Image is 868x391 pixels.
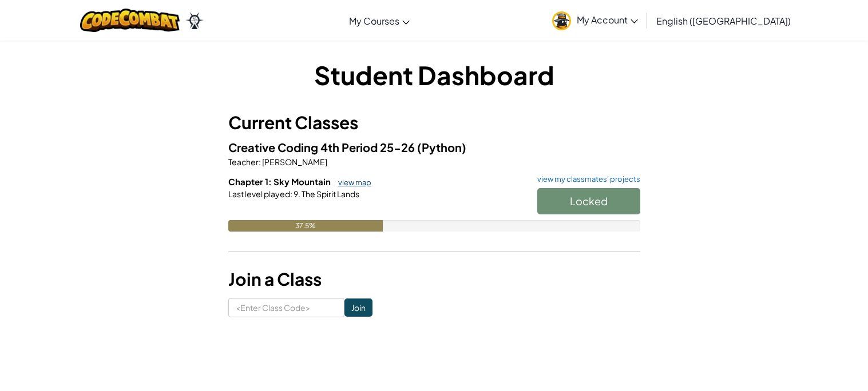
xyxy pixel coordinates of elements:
[228,110,640,135] h3: Current Classes
[552,11,571,30] img: avatar
[259,157,261,167] span: :
[228,220,383,232] div: 37.5%
[228,140,417,154] span: Creative Coding 4th Period 25-26
[532,175,640,183] a: view my classmates' projects
[546,2,644,38] a: My Account
[343,5,415,36] a: My Courses
[577,14,638,26] span: My Account
[80,9,180,32] img: CodeCombat logo
[292,189,300,199] span: 9.
[185,12,204,29] img: Ozaria
[228,176,332,187] span: Chapter 1: Sky Mountain
[228,189,290,199] span: Last level played
[651,5,796,36] a: English ([GEOGRAPHIC_DATA])
[228,57,640,93] h1: Student Dashboard
[332,178,371,187] a: view map
[228,298,344,317] input: <Enter Class Code>
[300,189,359,199] span: The Spirit Lands
[228,266,640,292] h3: Join a Class
[656,15,791,27] span: English ([GEOGRAPHIC_DATA])
[417,140,466,154] span: (Python)
[344,298,372,317] input: Join
[228,157,259,167] span: Teacher
[349,15,399,27] span: My Courses
[261,157,327,167] span: [PERSON_NAME]
[290,189,292,199] span: :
